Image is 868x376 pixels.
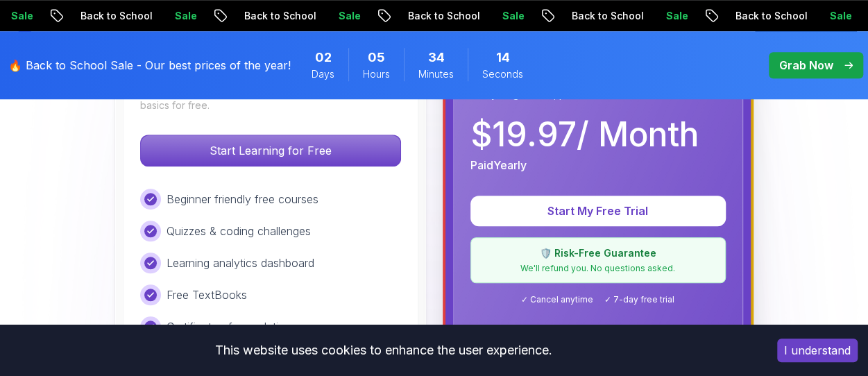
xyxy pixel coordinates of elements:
[816,9,860,23] p: Sale
[482,67,523,81] span: Seconds
[604,294,674,305] span: ✓ 7-day free trial
[368,48,385,67] span: 5 Hours
[779,57,833,74] p: Grab Now
[488,9,533,23] p: Sale
[418,67,454,81] span: Minutes
[315,48,332,67] span: 2 Days
[428,48,445,67] span: 34 Minutes
[558,9,652,23] p: Back to School
[312,67,334,81] span: Days
[496,48,510,67] span: 14 Seconds
[521,294,593,305] span: ✓ Cancel anytime
[487,203,709,219] p: Start My Free Trial
[167,318,291,335] p: Certificate of completion
[140,144,401,157] a: Start Learning for Free
[479,263,717,274] p: We'll refund you. No questions asked.
[479,246,717,260] p: 🛡️ Risk-Free Guarantee
[394,9,488,23] p: Back to School
[140,135,401,166] button: Start Learning for Free
[470,118,699,151] p: $ 19.97 / Month
[141,135,400,166] p: Start Learning for Free
[10,335,756,366] div: This website uses cookies to enhance the user experience.
[167,255,314,271] p: Learning analytics dashboard
[470,157,527,173] p: Paid Yearly
[470,196,726,226] button: Start My Free Trial
[67,9,161,23] p: Back to School
[167,223,311,239] p: Quizzes & coding challenges
[325,9,369,23] p: Sale
[777,339,858,362] button: Accept cookies
[161,9,205,23] p: Sale
[8,57,291,74] p: 🔥 Back to School Sale - Our best prices of the year!
[652,9,697,23] p: Sale
[167,287,247,303] p: Free TextBooks
[363,67,390,81] span: Hours
[167,191,318,207] p: Beginner friendly free courses
[230,9,325,23] p: Back to School
[722,9,816,23] p: Back to School
[470,204,726,218] a: Start My Free Trial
